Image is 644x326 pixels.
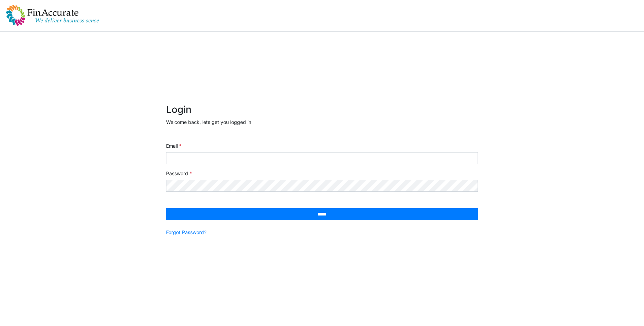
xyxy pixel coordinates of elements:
[166,170,192,177] label: Password
[166,104,478,116] h2: Login
[166,142,182,149] label: Email
[166,229,206,236] a: Forgot Password?
[166,118,478,126] p: Welcome back, lets get you logged in
[6,4,99,27] img: spp logo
